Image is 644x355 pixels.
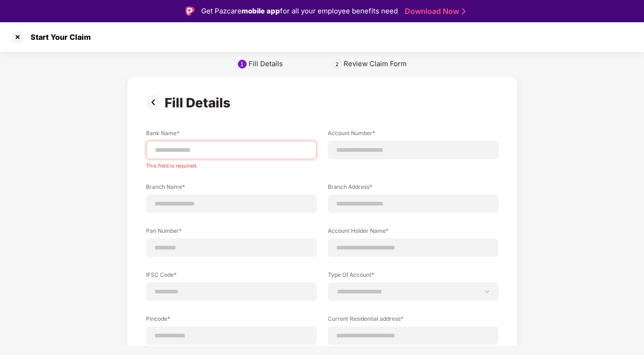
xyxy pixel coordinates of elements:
[249,59,283,69] div: Fill Details
[185,6,195,16] img: Logo
[328,129,498,141] label: Account Number*
[328,271,498,282] label: Type Of Account*
[242,6,280,15] strong: mobile app
[328,227,498,238] label: Account Holder Name*
[146,159,317,169] div: This field is required.
[165,95,234,111] div: Fill Details
[146,129,317,141] label: Bank Name*
[146,271,317,282] label: IFSC Code*
[328,183,498,194] label: Branch Address*
[405,6,463,16] a: Download Now
[344,59,407,69] div: Review Claim Form
[240,61,244,68] div: 1
[25,32,91,42] div: Start Your Claim
[328,315,498,326] label: Current Residential address*
[335,61,339,68] div: 2
[201,6,398,17] div: Get Pazcare for all your employee benefits need
[146,95,165,110] img: svg+xml;base64,PHN2ZyBpZD0iUHJldi0zMngzMiIgeG1sbnM9Imh0dHA6Ly93d3cudzMub3JnLzIwMDAvc3ZnIiB3aWR0aD...
[146,227,317,238] label: Pan Number*
[146,183,317,194] label: Branch Name*
[146,315,317,326] label: Pincode*
[462,6,465,16] img: Stroke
